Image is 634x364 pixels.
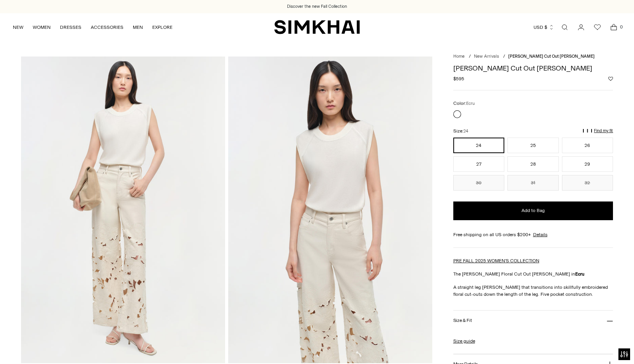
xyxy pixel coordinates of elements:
[453,53,613,60] nav: breadcrumbs
[453,100,475,107] label: Color:
[228,57,432,363] img: Betty Floral Cut Out Jean
[503,53,505,60] div: /
[453,138,505,153] button: 24
[453,337,475,345] a: Size guide
[453,175,505,191] button: 30
[573,19,589,35] a: Go to the account page
[463,129,468,134] span: 24
[453,311,613,330] button: Size & Fit
[469,53,471,60] div: /
[575,271,585,277] strong: Ecru
[595,327,626,356] iframe: Gorgias live chat messenger
[453,75,464,82] span: $595
[60,19,81,36] a: DRESSES
[590,19,605,35] a: Wishlist
[453,54,465,59] a: Home
[133,19,143,36] a: MEN
[453,318,472,323] h3: Size & Fit
[453,284,613,298] p: A straight leg [PERSON_NAME] that transitions into skillfully embroidered floral cut-outs down th...
[21,57,225,363] img: Betty Floral Cut Out Jean
[533,231,548,238] a: Details
[474,54,499,59] a: New Arrivals
[562,138,613,153] button: 26
[453,201,613,220] button: Add to Bag
[557,19,572,35] a: Open search modal
[466,101,475,106] span: Ecru
[453,231,613,238] div: Free shipping on all US orders $200+
[508,54,595,59] span: [PERSON_NAME] Cut Out [PERSON_NAME]
[91,19,123,36] a: ACCESSORIES
[274,19,360,35] a: SIMKHAI
[562,175,613,191] button: 32
[453,65,613,72] h1: [PERSON_NAME] Cut Out [PERSON_NAME]
[453,156,505,172] button: 27
[453,127,468,135] label: Size:
[507,175,559,191] button: 31
[33,19,51,36] a: WOMEN
[534,19,554,36] button: USD $
[608,76,613,81] button: Add to Wishlist
[618,23,625,30] span: 0
[507,138,559,153] button: 25
[606,19,622,35] a: Open cart modal
[453,270,613,277] p: The [PERSON_NAME] Floral Cut Out [PERSON_NAME] in
[287,4,347,10] a: Discover the new Fall Collection
[6,334,78,358] iframe: Sign Up via Text for Offers
[453,258,539,263] a: PRE FALL 2025 WOMEN'S COLLECTION
[13,19,23,36] a: NEW
[507,156,559,172] button: 28
[562,156,613,172] button: 29
[521,207,545,214] span: Add to Bag
[152,19,173,36] a: EXPLORE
